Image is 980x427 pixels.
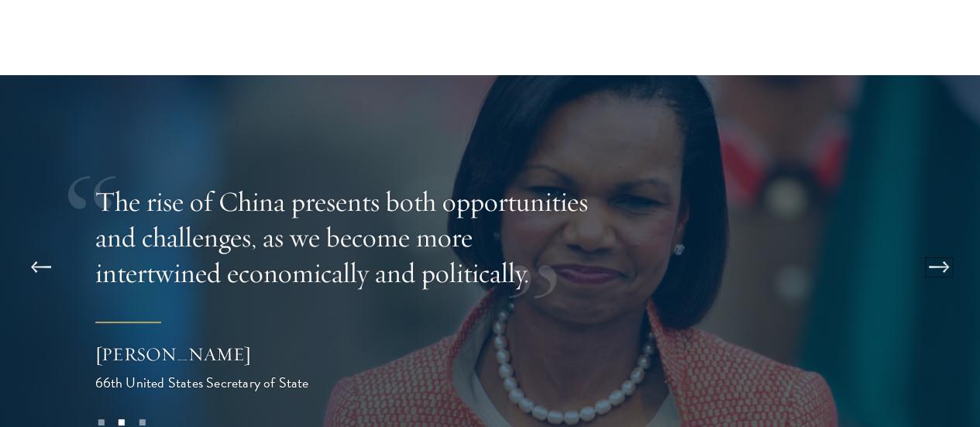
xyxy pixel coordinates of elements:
p: The rise of China presents both opportunities and challenges, as we become more intertwined econo... [95,184,599,291]
div: [PERSON_NAME] [95,341,405,367]
div: 66th United States Secretary of State [95,372,405,394]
